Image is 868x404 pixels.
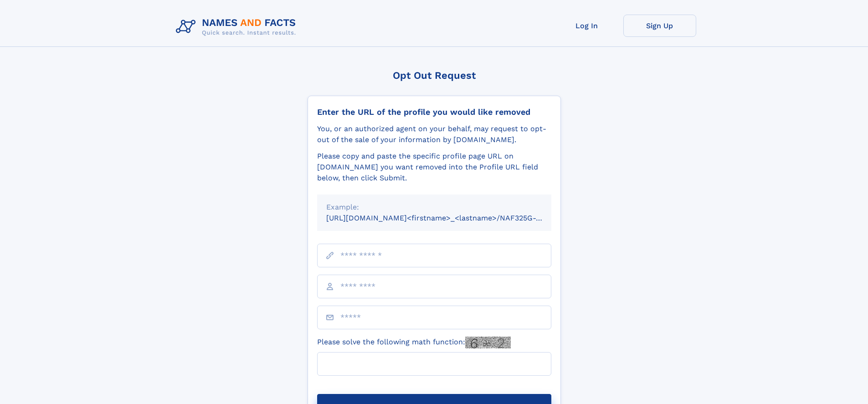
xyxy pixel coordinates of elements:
[317,337,511,348] label: Please solve the following math function:
[550,15,623,37] a: Log In
[326,214,569,222] small: [URL][DOMAIN_NAME]<firstname>_<lastname>/NAF325G-xxxxxxxx
[317,123,551,145] div: You, or an authorized agent on your behalf, may request to opt-out of the sale of your informatio...
[317,151,551,184] div: Please copy and paste the specific profile page URL on [DOMAIN_NAME] you want removed into the Pr...
[623,15,696,37] a: Sign Up
[308,70,561,81] div: Opt Out Request
[326,202,542,213] div: Example:
[317,107,551,117] div: Enter the URL of the profile you would like removed
[172,15,303,39] img: Logo Names and Facts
